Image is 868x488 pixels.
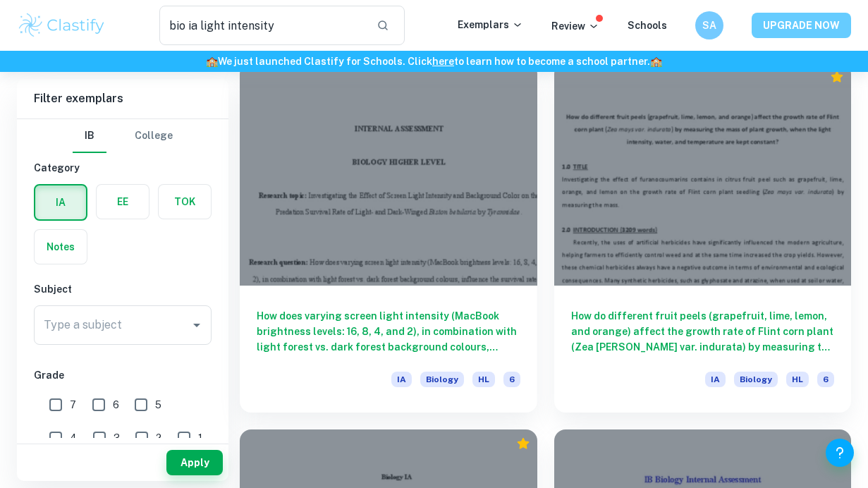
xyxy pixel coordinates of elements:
[240,63,537,413] a: How does varying screen light intensity (MacBook brightness levels: 16, 8, 4, and 2), in combinat...
[113,397,119,413] span: 6
[702,18,718,33] h6: SA
[187,315,207,335] button: Open
[826,439,854,467] button: Help and Feedback
[70,397,76,413] span: 7
[97,185,149,219] button: EE
[73,119,173,153] div: Filter type choice
[817,372,834,387] span: 6
[554,63,852,413] a: How do different fruit peels (grapefruit, lime, lemon, and orange) affect the growth rate of Flin...
[3,54,865,69] h6: We just launched Clastify for Schools. Click to learn how to become a school partner.
[458,17,523,32] p: Exemplars
[35,185,86,219] button: IA
[571,308,835,355] h6: How do different fruit peels (grapefruit, lime, lemon, and orange) affect the growth rate of Flin...
[503,372,520,387] span: 6
[257,308,520,355] h6: How does varying screen light intensity (MacBook brightness levels: 16, 8, 4, and 2), in combinat...
[734,372,778,387] span: Biology
[830,70,844,84] div: Premium
[391,372,412,387] span: IA
[786,372,809,387] span: HL
[628,20,667,31] a: Schools
[650,56,662,67] span: 🏫
[198,430,202,446] span: 1
[34,367,212,383] h6: Grade
[17,11,106,39] img: Clastify logo
[166,450,223,475] button: Apply
[516,437,530,451] div: Premium
[159,6,366,45] input: Search for any exemplars...
[135,119,173,153] button: College
[73,119,106,153] button: IB
[695,11,723,39] button: SA
[34,160,212,176] h6: Category
[70,430,77,446] span: 4
[752,13,851,38] button: UPGRADE NOW
[159,185,211,219] button: TOK
[34,281,212,297] h6: Subject
[705,372,726,387] span: IA
[420,372,464,387] span: Biology
[156,430,161,446] span: 2
[551,18,599,34] p: Review
[206,56,218,67] span: 🏫
[114,430,120,446] span: 3
[472,372,495,387] span: HL
[17,79,228,118] h6: Filter exemplars
[155,397,161,413] span: 5
[35,230,87,264] button: Notes
[432,56,454,67] a: here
